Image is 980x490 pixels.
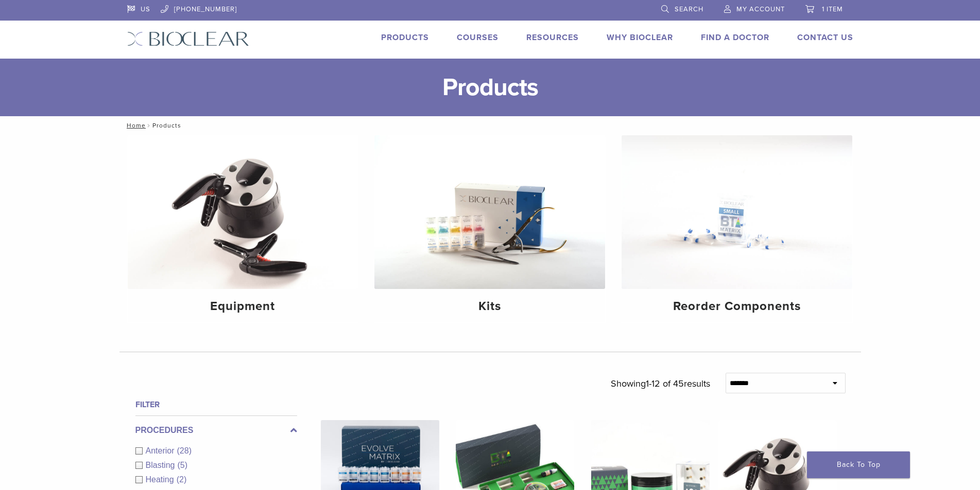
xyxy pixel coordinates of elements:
nav: Products [119,116,861,135]
p: Showing results [611,373,710,394]
span: Heating [146,475,177,484]
a: Why Bioclear [607,32,673,43]
span: (28) [177,446,192,455]
a: Kits [374,135,605,322]
span: Blasting [146,461,178,469]
img: Reorder Components [622,135,852,289]
img: Kits [374,135,605,289]
a: Contact Us [797,32,853,43]
a: Home [124,122,146,129]
a: Products [381,32,429,43]
a: Back To Top [807,451,910,478]
span: Anterior [146,446,177,455]
h4: Filter [135,398,297,411]
span: (2) [177,475,187,484]
a: Find A Doctor [701,32,769,43]
span: 1 item [822,5,843,13]
h4: Kits [383,297,597,316]
img: Equipment [128,135,358,289]
img: Bioclear [127,31,249,46]
label: Procedures [135,424,297,437]
h4: Equipment [136,297,350,316]
h4: Reorder Components [630,297,844,316]
span: (5) [177,461,187,469]
a: Equipment [128,135,358,322]
a: Courses [457,32,498,43]
a: Resources [526,32,579,43]
span: Search [675,5,703,13]
span: 1-12 of 45 [646,378,684,389]
a: Reorder Components [622,135,852,322]
span: / [146,123,152,128]
span: My Account [736,5,785,13]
